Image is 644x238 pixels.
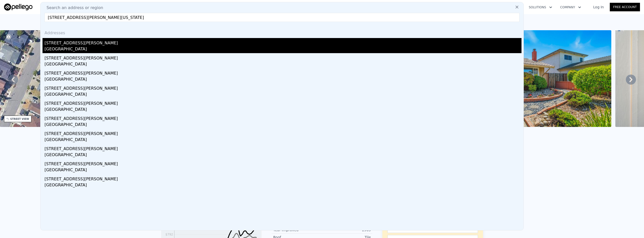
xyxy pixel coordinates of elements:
[45,83,521,91] div: [STREET_ADDRESS][PERSON_NAME]
[45,46,521,53] div: [GEOGRAPHIC_DATA]
[45,38,521,46] div: [STREET_ADDRESS][PERSON_NAME]
[45,13,519,22] input: Enter an address, city, region, neighborhood or zip code
[45,61,521,68] div: [GEOGRAPHIC_DATA]
[45,159,521,167] div: [STREET_ADDRESS][PERSON_NAME]
[45,182,521,189] div: [GEOGRAPHIC_DATA]
[10,117,29,121] div: STREET VIEW
[556,3,585,12] button: Company
[45,76,521,83] div: [GEOGRAPHIC_DATA]
[45,122,521,129] div: [GEOGRAPHIC_DATA]
[4,4,32,11] img: Pellego
[165,233,173,236] tspan: $792
[43,5,103,11] span: Search an address or region
[45,107,521,114] div: [GEOGRAPHIC_DATA]
[45,144,521,152] div: [STREET_ADDRESS][PERSON_NAME]
[45,53,521,61] div: [STREET_ADDRESS][PERSON_NAME]
[45,68,521,76] div: [STREET_ADDRESS][PERSON_NAME]
[467,30,612,127] img: Sale: 167546490 Parcel: 34239729
[45,152,521,159] div: [GEOGRAPHIC_DATA]
[45,174,521,182] div: [STREET_ADDRESS][PERSON_NAME]
[525,3,556,12] button: Solutions
[45,137,521,144] div: [GEOGRAPHIC_DATA]
[45,167,521,174] div: [GEOGRAPHIC_DATA]
[587,5,610,10] a: Log In
[45,129,521,137] div: [STREET_ADDRESS][PERSON_NAME]
[45,91,521,98] div: [GEOGRAPHIC_DATA]
[45,98,521,107] div: [STREET_ADDRESS][PERSON_NAME]
[45,114,521,122] div: [STREET_ADDRESS][PERSON_NAME]
[610,3,640,11] a: Free Account
[43,26,521,38] div: Addresses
